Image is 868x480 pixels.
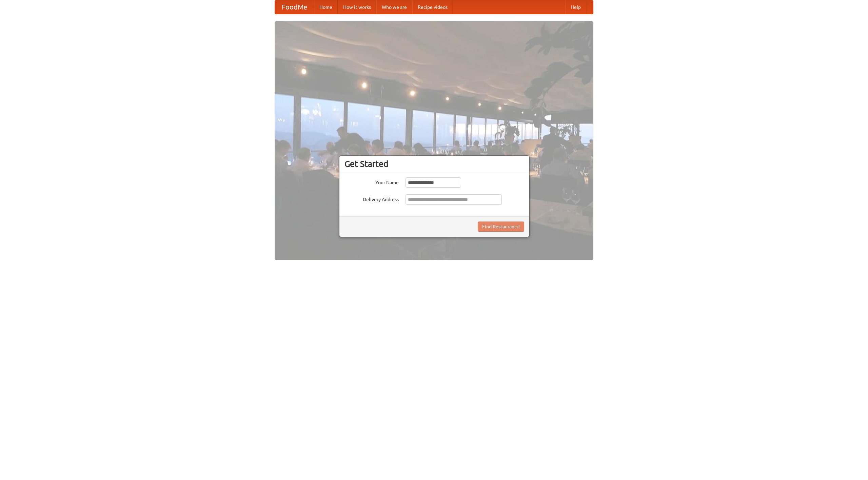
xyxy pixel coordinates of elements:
label: Delivery Address [344,194,399,203]
a: How it works [338,0,376,14]
a: Help [565,0,586,14]
button: Find Restaurants! [478,222,524,232]
a: Who we are [376,0,412,14]
h3: Get Started [344,159,524,169]
a: FoodMe [275,0,314,14]
a: Home [314,0,338,14]
a: Recipe videos [412,0,453,14]
label: Your Name [344,177,399,186]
